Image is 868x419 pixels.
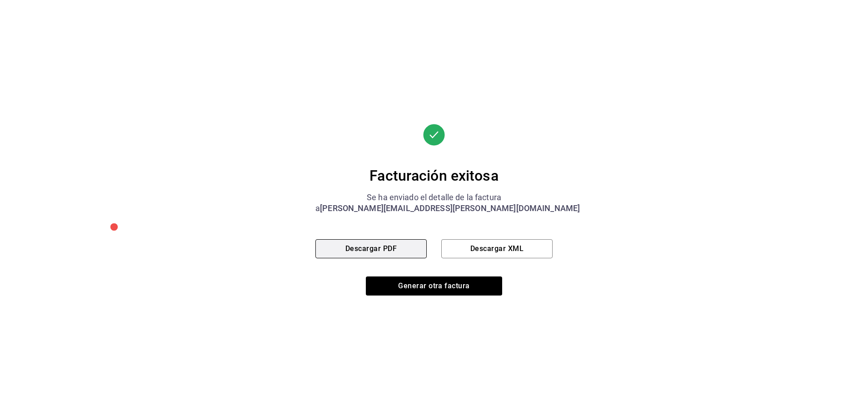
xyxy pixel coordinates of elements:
div: Se ha enviado el detalle de la factura [315,192,553,203]
span: [PERSON_NAME][EMAIL_ADDRESS][PERSON_NAME][DOMAIN_NAME] [320,203,580,213]
button: Generar otra factura [366,276,502,296]
button: Descargar XML [441,239,553,258]
button: Descargar PDF [315,239,427,258]
div: Facturación exitosa [315,167,553,185]
div: a [315,203,553,214]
